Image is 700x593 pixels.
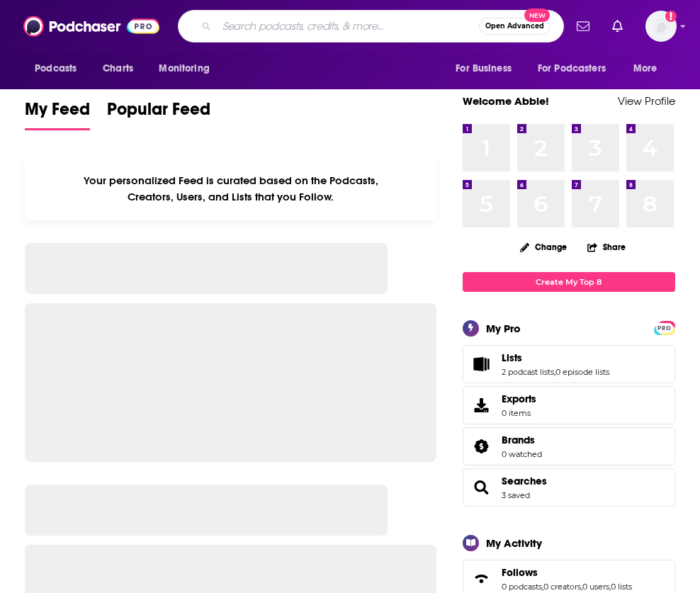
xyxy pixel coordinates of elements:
span: For Business [456,59,512,79]
span: 0 items [502,408,536,418]
a: Lists [502,351,609,364]
button: open menu [446,55,529,82]
a: Create My Top 8 [463,272,675,291]
a: Show notifications dropdown [571,14,595,38]
a: Lists [468,354,496,374]
div: Search podcasts, credits, & more... [178,10,564,43]
a: 0 episode lists [555,367,609,377]
button: open menu [149,55,227,82]
span: Searches [463,468,675,507]
a: 0 watched [502,449,542,459]
span: Open Advanced [485,23,544,30]
span: More [633,59,657,79]
a: Brands [468,436,496,456]
a: 2 podcast lists [502,367,554,377]
span: Charts [103,59,133,79]
span: , [581,582,582,592]
span: Brands [502,434,535,446]
span: PRO [656,323,673,334]
img: Podchaser - Follow, Share and Rate Podcasts [23,13,159,40]
a: PRO [656,322,673,332]
a: My Feed [25,98,90,130]
a: Exports [463,386,675,424]
input: Search podcasts, credits, & more... [217,15,479,38]
a: 0 users [582,582,609,592]
span: , [554,367,555,377]
a: Welcome Abbie! [463,94,549,108]
a: Searches [468,478,496,497]
span: My Feed [25,98,90,128]
a: Popular Feed [107,98,210,130]
button: open menu [25,55,95,82]
button: Share [587,233,626,261]
div: My Pro [486,322,521,335]
a: Follows [468,569,496,589]
span: Popular Feed [107,98,210,128]
span: Monitoring [159,59,209,79]
span: Podcasts [35,59,77,79]
span: Exports [502,392,536,405]
span: Brands [463,427,675,465]
a: 0 lists [611,582,632,592]
a: Brands [502,434,542,446]
button: Show profile menu [645,11,677,42]
button: open menu [623,55,675,82]
button: Open AdvancedNew [479,18,551,35]
a: 0 podcasts [502,582,542,592]
span: Logged in as abbie.hatfield [645,11,677,42]
span: , [542,582,543,592]
span: New [524,9,550,22]
a: Charts [94,55,142,82]
a: Show notifications dropdown [606,14,628,38]
button: open menu [529,55,626,82]
span: , [609,582,611,592]
a: 0 creators [543,582,581,592]
a: Follows [502,566,632,579]
span: For Podcasters [538,59,606,79]
span: Exports [468,395,496,415]
a: Searches [502,475,547,487]
div: My Activity [486,536,542,550]
span: Follows [502,566,538,579]
svg: Add a profile image [665,11,677,22]
span: Lists [502,351,522,364]
div: Your personalized Feed is curated based on the Podcasts, Creators, Users, and Lists that you Follow. [25,156,436,220]
span: Lists [463,345,675,383]
a: 3 saved [502,490,530,500]
img: User Profile [645,11,677,42]
button: Change [512,238,575,256]
a: View Profile [618,94,675,108]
